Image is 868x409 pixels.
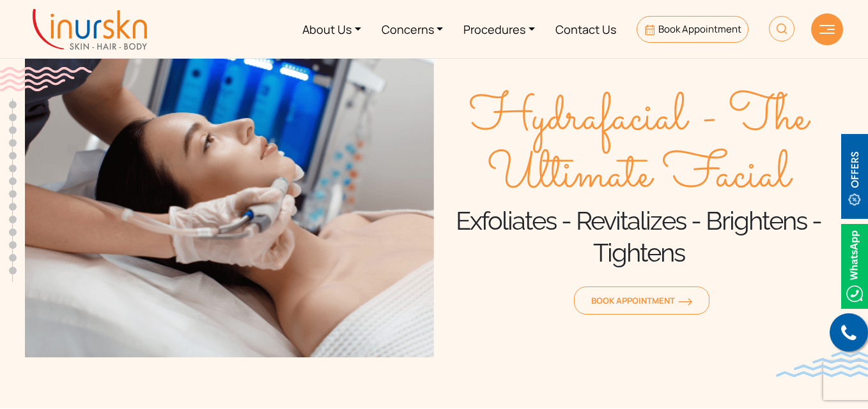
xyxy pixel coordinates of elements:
[33,9,147,50] img: inurskn-logo
[776,352,868,377] img: bluewave
[769,16,794,41] img: HeaderSearch
[658,22,741,36] span: Book Appointment
[292,5,371,53] a: About Us
[841,134,868,219] img: offerBt
[545,5,626,53] a: Contact Us
[841,224,868,309] img: Whatsappicon
[637,16,748,43] a: Book Appointment
[591,295,692,306] span: Book Appointment
[841,258,868,272] a: Whatsappicon
[574,286,709,315] a: Book Appointmentorange-arrow
[434,205,843,269] h1: Exfoliates - Revitalizes - Brightens - Tightens
[819,25,835,34] img: hamLine.svg
[453,5,545,53] a: Procedures
[678,298,692,306] img: orange-arrow
[434,90,843,205] span: Hydrafacial - The Ultimate Facial
[371,5,454,53] a: Concerns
